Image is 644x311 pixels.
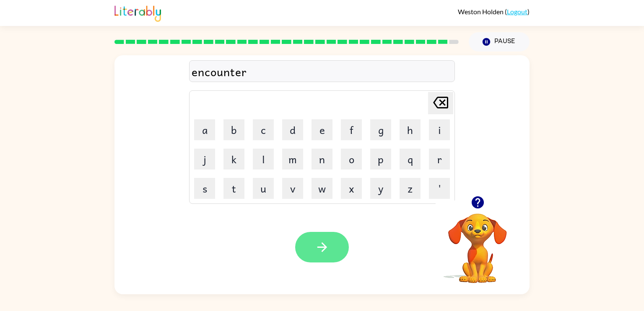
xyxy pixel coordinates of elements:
button: v [282,178,303,199]
button: p [370,149,391,170]
img: Literably [114,3,161,22]
button: z [400,178,421,199]
button: l [253,149,274,170]
video: Your browser must support playing .mp4 files to use Literably. Please try using another browser. [436,200,519,284]
button: k [223,149,244,170]
button: d [282,119,303,140]
button: q [400,149,421,170]
button: y [370,178,391,199]
button: t [223,178,244,199]
button: j [194,149,215,170]
button: i [429,119,450,140]
button: m [282,149,303,170]
div: ( ) [458,8,530,15]
button: f [341,119,362,140]
button: u [253,178,274,199]
button: Pause [469,32,530,51]
button: n [312,149,332,170]
button: h [400,119,421,140]
button: x [341,178,362,199]
span: Weston Holden [458,8,505,15]
button: r [429,149,450,170]
button: c [253,119,274,140]
button: s [194,178,215,199]
button: a [194,119,215,140]
button: b [223,119,244,140]
a: Logout [507,8,527,15]
div: encounter [192,63,452,80]
button: ' [429,178,450,199]
button: o [341,149,362,170]
button: e [312,119,332,140]
button: g [370,119,391,140]
button: w [312,178,332,199]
